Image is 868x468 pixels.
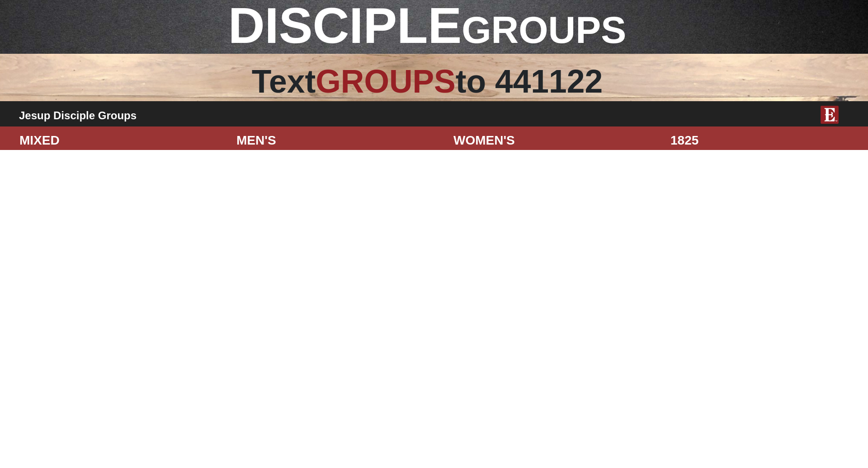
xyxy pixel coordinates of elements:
b: Jesup Disciple Groups [19,109,137,122]
img: E-icon-fireweed-White-TM.png [821,106,839,124]
div: WOMEN'S [447,131,664,150]
div: MEN'S [230,131,447,150]
span: GROUPS [316,63,455,99]
span: GROUPS [462,9,626,51]
div: MIXED [13,131,230,150]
